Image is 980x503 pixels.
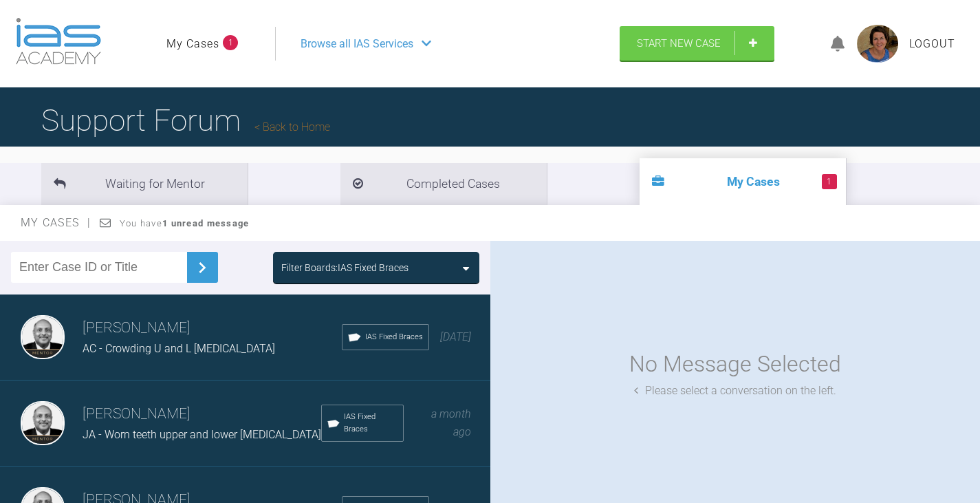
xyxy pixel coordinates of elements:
span: My Cases [21,216,91,229]
span: IAS Fixed Braces [344,411,398,436]
span: AC - Crowding U and L [MEDICAL_DATA] [83,342,275,355]
h3: [PERSON_NAME] [83,317,342,340]
span: [DATE] [440,330,471,343]
h3: [PERSON_NAME] [83,403,321,426]
span: JA - Worn teeth upper and lower [MEDICAL_DATA] [83,428,321,441]
span: You have [120,218,250,228]
li: Completed Cases [340,163,547,205]
a: Logout [909,35,955,53]
img: Utpalendu Bose [21,401,65,445]
img: chevronRight.28bd32b0.svg [191,257,213,279]
a: My Cases [166,35,219,53]
div: No Message Selected [629,347,841,382]
span: 1 [223,35,238,50]
a: Back to Home [254,120,330,133]
input: Enter Case ID or Title [11,252,187,283]
img: profile.png [857,25,898,63]
span: a month ago [431,407,471,438]
strong: 1 unread message [162,218,249,228]
span: Browse all IAS Services [301,35,413,53]
span: Start New Case [637,37,721,50]
img: Utpalendu Bose [21,315,65,359]
img: logo-light.3e3ef733.png [16,18,101,65]
a: Start New Case [620,26,774,61]
span: IAS Fixed Braces [365,331,423,343]
div: Filter Boards: IAS Fixed Braces [281,260,409,275]
span: 1 [822,174,837,189]
li: Waiting for Mentor [41,163,248,205]
h1: Support Forum [41,96,330,145]
li: My Cases [640,158,846,205]
div: Please select a conversation on the left. [634,382,836,400]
